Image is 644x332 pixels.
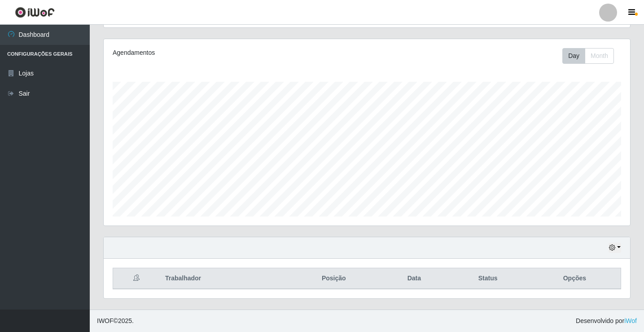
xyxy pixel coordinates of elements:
[562,48,614,64] div: First group
[585,48,614,64] button: Month
[576,316,637,326] span: Desenvolvido por
[529,268,621,289] th: Opções
[97,317,114,324] span: IWOF
[624,317,637,324] a: iWof
[447,268,529,289] th: Status
[381,268,447,289] th: Data
[562,48,585,64] button: Day
[562,48,621,64] div: Toolbar with button groups
[97,316,134,326] span: © 2025 .
[113,48,317,58] div: Agendamentos
[15,7,55,18] img: CoreUI Logo
[286,268,381,289] th: Posição
[160,268,286,289] th: Trabalhador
